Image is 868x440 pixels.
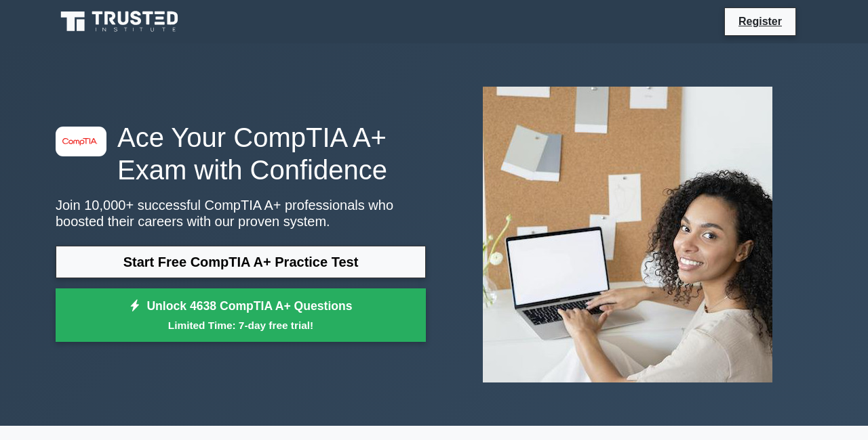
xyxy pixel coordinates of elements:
[56,288,426,343] a: Unlock 4638 CompTIA A+ QuestionsLimited Time: 7-day free trial!
[56,246,426,278] a: Start Free CompTIA A+ Practice Test
[56,197,426,229] p: Join 10,000+ successful CompTIA A+ professionals who boosted their careers with our proven system.
[73,317,409,333] small: Limited Time: 7-day free trial!
[730,13,790,30] a: Register
[56,121,426,186] h1: Ace Your CompTIA A+ Exam with Confidence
